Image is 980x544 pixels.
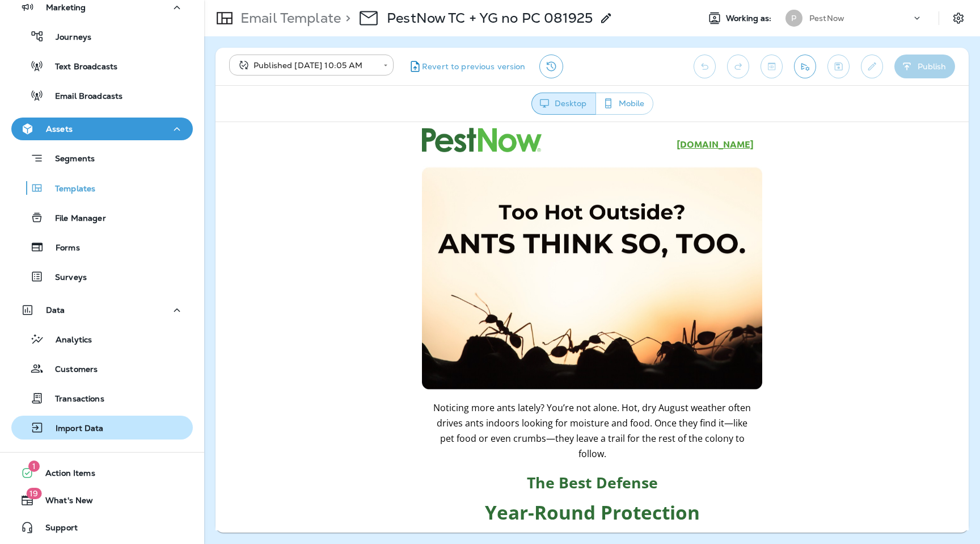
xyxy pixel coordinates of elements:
[44,214,106,224] p: File Manager
[34,496,93,509] span: What's New
[269,377,484,403] span: Year-Round Protection
[44,243,80,254] p: Forms
[236,10,341,27] p: Email Template
[539,55,563,78] button: View Changelog
[206,44,547,267] img: Pest-Header-August-with-punctuation_edited_5f3c3465-b4ba-4cf9-a1e1-ed9664e593af.jpg
[341,10,350,27] p: >
[11,235,193,259] button: Forms
[46,3,86,12] p: Marketing
[44,184,95,195] p: Templates
[11,83,193,107] button: Email Broadcasts
[44,335,92,346] p: Analytics
[44,273,87,283] p: Surveys
[11,357,193,380] button: Customers
[44,62,117,73] p: Text Broadcasts
[11,146,193,170] button: Segments
[809,14,844,23] p: PestNow
[11,516,193,539] button: Support
[34,523,78,537] span: Support
[11,265,193,288] button: Surveys
[11,24,193,48] button: Journeys
[794,55,816,78] button: Send test email
[44,32,91,43] p: Journeys
[218,279,535,338] span: Noticing more ants lately? You’re not alone. Hot, dry August weather often drives ants indoors lo...
[44,424,104,434] p: Import Data
[531,93,596,115] button: Desktop
[11,327,193,351] button: Analytics
[461,16,538,28] u: [DOMAIN_NAME]
[11,118,193,140] button: Assets
[44,365,98,375] p: Customers
[311,350,442,371] strong: The Best Defense
[237,60,375,71] div: Published [DATE] 10:05 AM
[44,154,95,165] p: Segments
[11,386,193,410] button: Transactions
[785,10,802,27] div: P
[11,54,193,78] button: Text Broadcasts
[387,10,593,27] p: PestNow TC + YG no PC 081925
[26,488,41,499] span: 19
[44,91,122,102] p: Email Broadcasts
[726,14,774,23] span: Working as:
[595,93,653,115] button: Mobile
[11,462,193,484] button: 1Action Items
[422,61,526,72] span: Revert to previous version
[948,8,969,28] button: Settings
[11,176,193,200] button: Templates
[11,206,193,229] button: File Manager
[11,299,193,321] button: Data
[28,461,40,472] span: 1
[403,55,530,78] button: Revert to previous version
[11,416,193,440] button: Import Data
[46,124,73,133] p: Assets
[46,306,65,315] p: Data
[206,6,326,30] img: PestNow-HRLogo-2016-5-1.png
[34,468,95,482] span: Action Items
[11,489,193,512] button: 19What's New
[461,18,538,27] a: [DOMAIN_NAME]
[44,394,104,405] p: Transactions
